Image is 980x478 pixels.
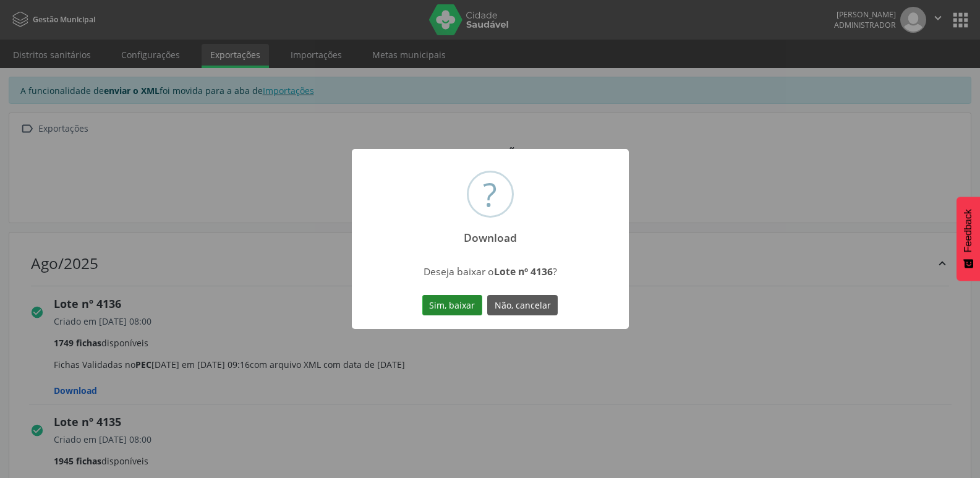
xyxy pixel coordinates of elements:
strong: Lote nº 4136 [494,265,553,278]
button: Não, cancelar [487,295,558,316]
button: Feedback - Mostrar pesquisa [957,197,980,281]
div: ? [483,173,497,216]
span: Feedback [963,209,974,252]
div: Deseja baixar o ? [381,265,599,278]
h2: Download [453,223,527,244]
button: Sim, baixar [422,295,482,316]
